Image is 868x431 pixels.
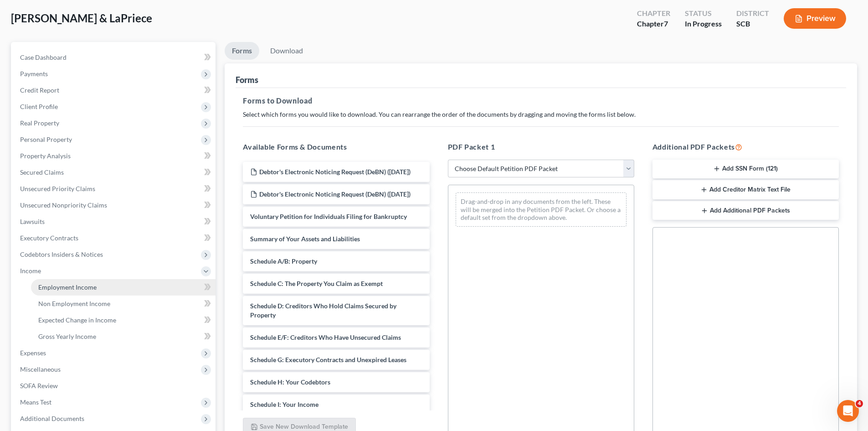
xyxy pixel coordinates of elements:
iframe: Intercom live chat [837,400,859,422]
div: rmeredith [94,61,168,70]
span: Debtor's Electronic Noticing Request (DeBN) ([DATE]) [259,168,411,176]
span: Codebtors Insiders & Notices [20,250,103,258]
span: Schedule C: The Property You Claim as Exempt [250,280,383,287]
a: Property Analysis [13,148,216,164]
a: Gross Yearly Income [31,328,216,345]
a: Case Dashboard [13,49,216,66]
span: Employment Income [38,283,97,291]
span: Additional Documents [20,415,84,422]
div: The filing error was happening because the credentials saved in NextChapter were incorrect for at... [15,219,142,299]
p: Select which forms you would like to download. You can rearrange the order of the documents by dr... [243,110,839,119]
span: Schedule A/B: Property [250,257,317,265]
div: SCB [736,19,769,29]
span: Schedule G: Executory Contracts and Unexpired Leases [250,356,406,363]
a: Forms [225,42,259,60]
span: Schedule E/F: Creditors Who Have Unsecured Claims [250,333,401,341]
button: Add Creditor Matrix Text File [652,180,839,199]
div: District [736,8,769,19]
button: Send a message… [156,295,171,310]
span: Unsecured Nonpriority Claims [20,201,107,209]
div: MLFBK@137discharge! [94,75,168,84]
div: Sara says… [7,97,175,169]
img: Profile image for Sara [26,5,41,20]
span: Personal Property [20,135,72,143]
button: Upload attachment [43,299,51,306]
a: Unsecured Priority Claims [13,181,216,197]
a: Secured Claims [13,164,216,181]
span: Lawsuits [20,218,45,225]
div: no that means I had to switch to a different attorney who has not seet up her MFA account yet. [40,174,168,201]
span: Payments [20,70,48,78]
a: Credit Report [13,82,216,99]
button: go back [6,4,23,21]
div: i have updated credentials when you are available. thank you. [40,25,168,43]
span: Case Dashboard [20,53,67,61]
span: Miscellaneous [20,365,61,373]
div: The filing error was happening because the credentials saved in NextChapter were incorrect for at... [7,213,149,305]
span: Schedule H: Your Codebtors [250,378,330,386]
span: Expected Change in Income [38,316,116,324]
span: Schedule D: Creditors Who Hold Claims Secured by Property [250,302,396,319]
h1: [PERSON_NAME] [44,5,103,11]
div: Chapter [637,8,670,19]
span: Income [20,267,41,275]
a: Download [263,42,310,60]
a: Employment Income [31,279,216,296]
div: Chapter [637,19,670,29]
div: Morning! The error this morning was due to wrong ECF credentials. I do see that you were able to ... [7,97,149,161]
button: Home [159,4,176,21]
div: Shawnda says… [7,168,175,213]
div: Shawnda says… [7,56,175,96]
button: Add SSN Form (121) [652,160,839,179]
span: Voluntary Petition for Individuals Filing for Bankruptcy [250,213,407,220]
div: Morning! The error this morning was due to wrong ECF credentials. I do see that you were able to ... [15,102,142,156]
span: 7 [664,19,668,28]
span: Schedule I: Your Income [250,400,318,408]
span: Unsecured Priority Claims [20,185,95,192]
span: Property Analysis [20,152,71,160]
div: no that means I had to switch to a different attorney who has not seet up her MFA account yet. [33,168,175,206]
span: Means Test [20,398,51,406]
h5: Forms to Download [243,95,839,106]
span: Summary of Your Assets and Liabilities [250,235,360,243]
span: [PERSON_NAME] & LaPriece [11,11,152,25]
span: Credit Report [20,86,59,94]
div: In Progress [685,19,722,29]
span: Debtor's Electronic Noticing Request (DeBN) ([DATE]) [259,190,411,198]
a: SOFA Review [13,378,216,394]
p: Active 30m ago [44,11,91,21]
a: Executory Contracts [13,230,216,246]
span: Real Property [20,119,59,127]
h5: Additional PDF Packets [652,141,839,152]
textarea: Message… [8,280,175,295]
span: Expenses [20,349,46,357]
div: rmeredithMLFBK@137discharge! [87,56,175,89]
h5: Available Forms & Documents [243,141,429,152]
a: Lawsuits [13,213,216,230]
span: 4 [856,400,863,407]
span: Non Employment Income [38,300,110,307]
span: Secured Claims [20,168,64,176]
span: Client Profile [20,103,58,110]
div: Shawnda says… [7,20,175,56]
span: Executory Contracts [20,234,78,242]
button: Gif picker [29,299,36,306]
h5: PDF Packet 1 [448,141,634,152]
span: Gross Yearly Income [38,332,96,340]
div: Status [685,8,722,19]
div: Drag-and-drop in any documents from the left. These will be merged into the Petition PDF Packet. ... [456,192,627,227]
div: Forms [236,74,258,85]
a: Unsecured Nonpriority Claims [13,197,216,213]
button: Emoji picker [14,299,21,306]
div: i have updated credentials when you are available. thank you. [33,20,175,48]
button: Preview [784,8,846,29]
div: Sara says… [7,213,175,321]
span: SOFA Review [20,382,58,389]
button: Add Additional PDF Packets [652,201,839,220]
a: Expected Change in Income [31,312,216,328]
a: Non Employment Income [31,296,216,312]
